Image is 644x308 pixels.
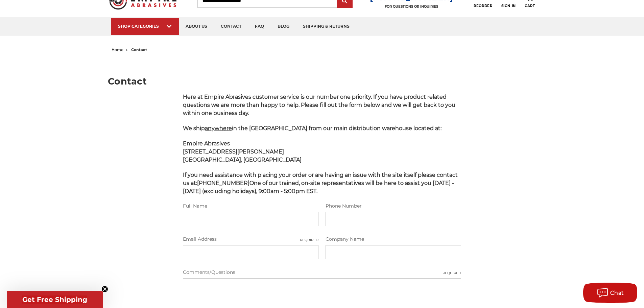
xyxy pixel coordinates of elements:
[183,236,318,243] label: Email Address
[183,172,458,194] span: If you need assistance with placing your order or are having an issue with the site itself please...
[326,236,461,243] label: Company Name
[183,203,318,210] label: Full Name
[7,291,103,308] div: Get Free ShippingClose teaser
[501,4,516,8] span: Sign In
[214,18,248,35] a: contact
[183,269,461,276] label: Comments/Questions
[474,4,492,8] span: Reorder
[205,125,232,132] span: anywhere
[271,18,296,35] a: blog
[183,125,442,132] span: We ship in the [GEOGRAPHIC_DATA] from our main distribution warehouse located at:
[112,47,123,52] a: home
[108,77,536,86] h1: Contact
[300,237,318,242] small: Required
[118,24,172,29] div: SHOP CATEGORIES
[326,203,461,210] label: Phone Number
[443,270,461,276] small: Required
[583,283,637,303] button: Chat
[131,47,147,52] span: contact
[248,18,271,35] a: faq
[296,18,356,35] a: shipping & returns
[183,148,302,163] strong: [STREET_ADDRESS][PERSON_NAME] [GEOGRAPHIC_DATA], [GEOGRAPHIC_DATA]
[183,140,230,147] span: Empire Abrasives
[179,18,214,35] a: about us
[22,295,87,304] span: Get Free Shipping
[370,4,453,9] p: FOR QUESTIONS OR INQUIRIES
[183,94,455,116] span: Here at Empire Abrasives customer service is our number one priority. If you have product related...
[101,286,108,292] button: Close teaser
[525,4,535,8] span: Cart
[610,290,624,296] span: Chat
[197,180,249,186] strong: [PHONE_NUMBER]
